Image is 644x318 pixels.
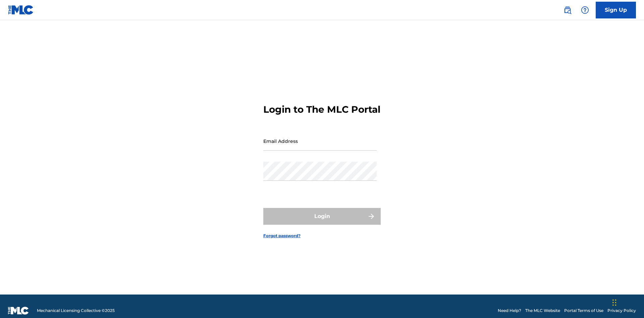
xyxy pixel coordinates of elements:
iframe: Chat Widget [610,286,644,318]
a: Sign Up [596,2,636,18]
span: Mechanical Licensing Collective © 2025 [37,308,115,314]
a: Privacy Policy [607,308,636,314]
a: Need Help? [498,308,521,314]
img: help [581,6,589,14]
a: Portal Terms of Use [564,308,603,314]
div: Help [578,3,592,17]
a: The MLC Website [525,308,560,314]
img: search [563,6,572,14]
div: Drag [612,293,616,313]
h3: Login to The MLC Portal [263,104,380,115]
img: MLC Logo [8,5,34,15]
a: Public Search [561,3,574,17]
a: Forgot password? [263,233,301,239]
img: logo [8,307,29,315]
